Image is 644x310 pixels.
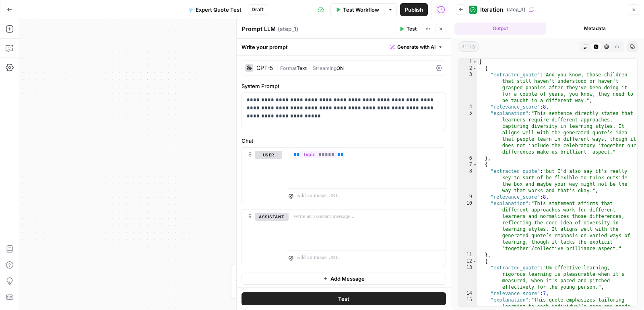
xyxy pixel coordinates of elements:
[196,6,242,14] span: Expert Quote Test
[549,23,641,35] button: Metadata
[458,265,477,290] div: 13
[458,72,477,104] div: 3
[397,43,436,51] span: Generate with AI
[458,168,477,194] div: 8
[396,24,420,34] button: Test
[473,258,477,265] span: Toggle code folding, rows 12 through 16
[330,3,384,16] button: Test Workflow
[242,209,282,266] div: assistant
[458,59,477,65] div: 1
[336,65,344,71] span: ON
[242,292,446,305] button: Test
[480,6,504,14] span: Iteration
[338,295,349,303] span: Test
[458,41,479,52] span: array
[458,258,477,265] div: 12
[343,6,379,14] span: Test Workflow
[387,42,446,52] button: Generate with AI
[458,290,477,297] div: 14
[473,65,477,72] span: Toggle code folding, rows 2 through 6
[252,6,264,13] span: Draft
[242,273,446,285] button: Add Message
[405,6,423,14] span: Publish
[255,151,282,159] button: user
[458,65,477,72] div: 2
[454,23,546,35] button: Output
[280,65,297,71] span: Format
[458,252,477,258] div: 11
[313,65,336,71] span: Streaming
[458,194,477,200] div: 9
[297,65,307,71] span: Text
[473,59,477,65] span: Toggle code folding, rows 1 through 17
[307,64,313,72] span: |
[458,200,477,252] div: 10
[473,162,477,168] span: Toggle code folding, rows 7 through 11
[255,213,289,221] button: assistant
[276,64,280,72] span: |
[278,25,298,33] span: ( step_1 )
[507,6,525,13] span: ( step_3 )
[256,65,273,71] div: GPT-5
[458,110,477,155] div: 5
[242,148,282,204] div: user
[237,39,451,55] div: Write your prompt
[330,275,365,283] span: Add Message
[242,137,446,145] label: Chat
[242,82,446,90] label: System Prompt
[458,104,477,110] div: 4
[458,155,477,162] div: 6
[458,162,477,168] div: 7
[407,25,417,33] span: Test
[400,3,428,16] button: Publish
[242,25,276,33] textarea: Prompt LLM
[184,3,246,16] button: Expert Quote Test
